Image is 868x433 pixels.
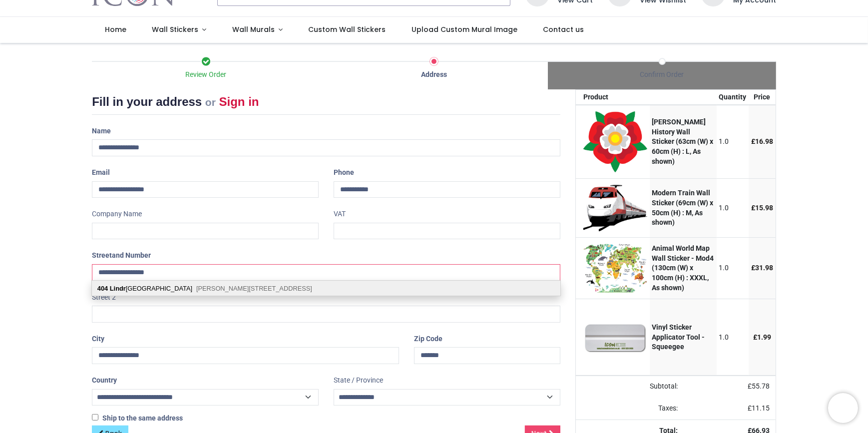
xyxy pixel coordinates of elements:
[751,264,773,272] span: £
[719,263,746,273] div: 1.0
[308,24,386,34] span: Custom Wall Stickers
[751,204,773,212] span: £
[755,137,773,145] span: 16.98
[652,189,713,226] strong: Modern Train Wall Sticker (69cm (W) x 50cm (H) : M, As shown)
[97,285,108,292] b: 404
[719,333,746,343] div: 1.0
[205,96,216,108] small: or
[717,90,749,105] th: Quantity
[576,90,650,105] th: Product
[152,24,198,34] span: Wall Stickers
[583,244,647,293] img: 8KKaiMAAAABklEQVQDANK7nAQprQqCAAAAAElFTkSuQmCC
[139,17,219,43] a: Wall Stickers
[752,382,770,390] span: 55.78
[105,24,126,34] span: Home
[652,244,714,291] strong: Animal World Map Wall Sticker - Mod4 (130cm (W) x 100cm (H) : XXXL, As shown)
[219,17,296,43] a: Wall Murals
[334,164,354,181] label: Phone
[196,285,312,292] span: [PERSON_NAME][STREET_ADDRESS]
[576,376,684,398] td: Subtotal:
[751,137,773,145] span: £
[755,264,773,272] span: 31.98
[755,204,773,212] span: 15.98
[828,393,858,423] iframe: Brevo live chat
[92,281,560,296] div: [GEOGRAPHIC_DATA]
[748,382,770,390] span: £
[110,285,126,292] b: Lindr
[92,70,320,80] div: Review Order
[543,24,584,34] span: Contact us
[92,414,98,421] input: Ship to the same address
[92,331,104,348] label: City
[92,123,111,140] label: Name
[719,137,746,147] div: 1.0
[92,281,560,296] div: address list
[757,333,771,341] span: 1.99
[92,95,202,108] span: Fill in your address
[548,70,776,80] div: Confirm Order
[92,372,117,389] label: Country
[719,203,746,213] div: 1.0
[652,118,713,165] strong: [PERSON_NAME] History Wall Sticker (63cm (W) x 60cm (H) : L, As shown)
[576,398,684,420] td: Taxes:
[334,372,383,389] label: State / Province
[219,95,259,108] a: Sign in
[92,289,116,306] label: Street 2
[92,414,183,424] label: Ship to the same address
[752,404,770,412] span: 11.15
[749,90,776,105] th: Price
[748,404,770,412] span: £
[414,331,442,348] label: Zip Code
[92,247,151,264] label: Street
[412,24,517,34] span: Upload Custom Mural Image
[583,185,647,231] img: T7ZFAAAAAElFTkSuQmCC
[583,111,647,172] img: qgpk3wAAAAZJREFUAwDpKzAqLfAz+AAAAABJRU5ErkJggg==
[652,323,705,351] strong: Vinyl Sticker Applicator Tool - Squeegee
[112,251,151,259] span: and Number
[92,206,142,223] label: Company Name
[232,24,275,34] span: Wall Murals
[320,70,548,80] div: Address
[753,333,771,341] span: £
[92,164,110,181] label: Email
[334,206,346,223] label: VAT
[583,305,647,369] img: [ALIB_APPLICATOR] Vinyl Sticker Applicator Tool - Squeegee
